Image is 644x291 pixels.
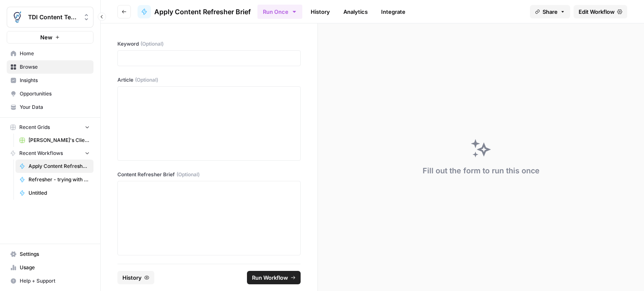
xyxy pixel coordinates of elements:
span: Opportunities [20,90,90,98]
a: Analytics [338,5,373,18]
img: TDI Content Team Logo [10,10,25,25]
span: Usage [20,264,90,271]
span: Browse [20,63,90,71]
span: History [122,273,142,282]
span: Home [20,50,90,57]
span: Recent Grids [19,124,50,131]
span: Insights [20,77,90,84]
span: (Optional) [177,171,200,178]
button: New [7,31,93,44]
label: Article [117,76,301,84]
span: (Optional) [140,40,164,48]
span: Help + Support [20,277,90,285]
span: Recent Workflows [19,149,63,157]
span: Share [543,8,558,16]
label: Keyword [117,40,301,48]
span: Apply Content Refresher Brief [154,7,251,17]
button: Run Once [257,5,302,19]
a: Edit Workflow [574,5,627,18]
span: Edit Workflow [579,8,615,16]
span: Your Data [20,103,90,111]
span: (Optional) [135,76,158,84]
span: Refresher - trying with ChatGPT [29,176,90,183]
a: Home [7,47,93,60]
span: TDI Content Team [28,13,79,21]
a: Apply Content Refresher Brief [138,5,251,18]
a: [PERSON_NAME]'s Clients - New Content [16,134,93,147]
div: Fill out the form to run this once [423,165,540,177]
button: History [117,271,154,284]
span: Settings [20,250,90,258]
span: Apply Content Refresher Brief [29,162,90,170]
button: Workspace: TDI Content Team [7,7,93,28]
a: History [306,5,335,18]
span: Run Workflow [252,273,288,282]
a: Settings [7,247,93,261]
a: Opportunities [7,87,93,100]
button: Run Workflow [247,271,301,284]
label: Content Refresher Brief [117,171,301,178]
button: Recent Workflows [7,147,93,160]
a: Browse [7,60,93,74]
button: Help + Support [7,274,93,288]
span: New [40,33,52,41]
button: Share [530,5,570,18]
button: Recent Grids [7,121,93,134]
a: Apply Content Refresher Brief [16,160,93,173]
a: Insights [7,74,93,87]
a: Integrate [376,5,410,18]
a: Your Data [7,100,93,114]
a: Untitled [16,186,93,200]
a: Usage [7,261,93,274]
a: Refresher - trying with ChatGPT [16,173,93,186]
span: [PERSON_NAME]'s Clients - New Content [29,136,90,144]
span: Untitled [29,189,90,197]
